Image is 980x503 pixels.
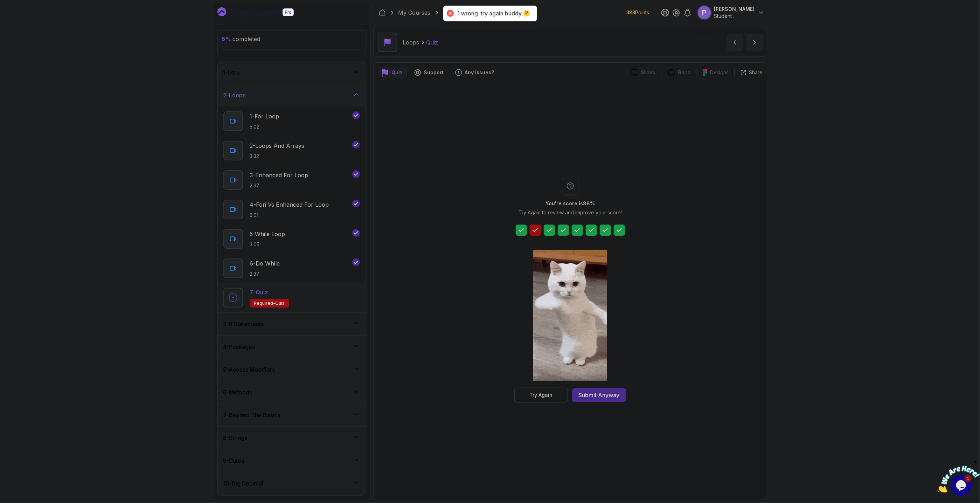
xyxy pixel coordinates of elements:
[223,343,255,351] h3: 4 - Packages
[457,10,530,17] div: 1 wrong. try again buddy 🤔
[222,35,260,42] span: completed
[529,392,552,399] div: Try Again
[223,141,360,160] button: 2-Loops And Arrays3:32
[250,212,329,219] p: 2:01
[379,9,386,16] a: Dashboard
[392,69,403,76] p: Quiz
[627,9,649,16] p: 383 Points
[746,34,763,51] button: next content
[749,69,763,76] p: Share
[223,91,246,99] h3: 2 - Loops
[937,459,980,492] iframe: chat widget
[572,388,626,402] button: Submit Anyway
[519,209,622,216] p: Try Again to review and improve your score!
[223,170,360,190] button: 3-Enhanced For Loop2:37
[403,38,419,47] p: Loops
[223,411,280,419] h3: 7 - Beyond The Basics
[514,388,568,402] button: Try Again
[714,13,755,20] p: Student
[223,200,360,219] button: 4-Fori vs Enhanced For Loop2:01
[276,301,285,306] span: quiz
[218,381,366,404] button: 6-Methods
[250,142,305,150] p: 2 - Loops And Arrays
[727,34,743,51] button: previous content
[545,200,595,207] h2: You're score is 88 %
[218,449,366,472] button: 9-Dates
[223,68,240,77] h3: 1 - Intro
[250,270,280,277] p: 2:37
[250,288,268,296] p: 7 - Quiz
[710,69,729,76] p: Designs
[223,479,264,488] h3: 10 - Big Decimal
[250,241,285,248] p: 3:05
[223,320,264,328] h3: 3 - If Statements
[250,171,308,179] p: 3 - Enhanced For Loop
[641,69,655,76] p: Slides
[426,38,438,47] p: Quiz
[250,230,285,238] p: 5 - While Loop
[217,7,310,19] a: Dashboard
[579,391,620,399] div: Submit Anyway
[223,288,360,308] button: 7-QuizRequired-quiz
[218,61,366,84] button: 1-Intro
[250,112,279,120] p: 1 - For Loop
[223,434,248,442] h3: 8 - Strings
[218,472,366,495] button: 10-Big Decimal
[218,336,366,358] button: 4-Packages
[714,6,755,13] p: [PERSON_NAME]
[378,67,407,78] button: quiz button
[250,153,305,160] p: 3:32
[223,456,244,465] h3: 9 - Dates
[223,229,360,249] button: 5-While Loop3:05
[250,259,280,268] p: 6 - Do While
[223,365,275,374] h3: 5 - Access Modifiers
[218,358,366,381] button: 5-Access Modifiers
[465,69,494,76] p: Any issues?
[218,313,366,335] button: 3-If Statements
[218,404,366,426] button: 7-Beyond The Basics
[424,69,444,76] p: Support
[410,67,448,78] button: Support button
[735,69,763,76] button: Share
[223,259,360,278] button: 6-Do While2:37
[697,6,765,20] button: user profile image[PERSON_NAME]Student
[533,250,607,381] img: cool-cat
[223,388,252,397] h3: 6 - Methods
[679,69,691,76] p: Repo
[250,182,308,189] p: 2:37
[218,84,366,106] button: 2-Loops
[254,301,276,306] span: Required-
[250,200,329,209] p: 4 - Fori vs Enhanced For Loop
[218,427,366,449] button: 8-Strings
[451,67,499,78] button: Feedback button
[223,111,360,131] button: 1-For Loop5:02
[698,6,711,19] img: user profile image
[250,123,279,130] p: 5:02
[398,8,431,17] a: My Courses
[222,35,231,42] span: 5 %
